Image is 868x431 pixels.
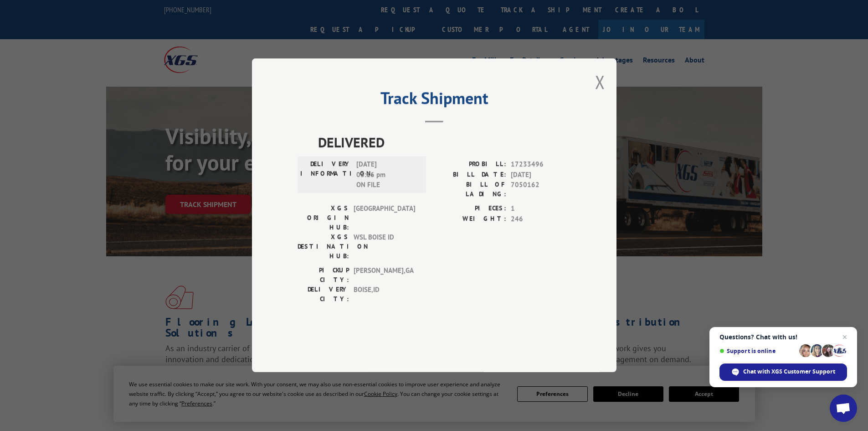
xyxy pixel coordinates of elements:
[434,180,506,199] label: BILL OF LADING:
[595,70,605,94] button: Close modal
[434,170,506,180] label: BILL DATE:
[298,233,349,261] label: XGS DESTINATION HUB:
[354,204,415,233] span: [GEOGRAPHIC_DATA]
[434,204,506,214] label: PIECES:
[511,214,571,224] span: 246
[298,266,349,285] label: PICKUP CITY:
[719,333,847,341] span: Questions? Chat with us!
[354,285,415,304] span: BOISE , ID
[354,233,415,261] span: WSL BOISE ID
[719,348,796,354] span: Support is online
[356,160,418,191] span: [DATE] 03:16 pm ON FILE
[434,214,506,224] label: WEIGHT:
[298,285,349,304] label: DELIVERY CITY:
[318,132,571,153] span: DELIVERED
[830,395,857,422] div: Open chat
[511,180,571,199] span: 7050162
[300,160,352,191] label: DELIVERY INFORMATION:
[434,160,506,170] label: PROBILL:
[511,160,571,170] span: 17233496
[298,92,571,109] h2: Track Shipment
[354,266,415,285] span: [PERSON_NAME] , GA
[511,204,571,214] span: 1
[839,332,850,343] span: Close chat
[298,204,349,233] label: XGS ORIGIN HUB:
[743,368,835,376] span: Chat with XGS Customer Support
[719,363,847,381] div: Chat with XGS Customer Support
[511,170,571,180] span: [DATE]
